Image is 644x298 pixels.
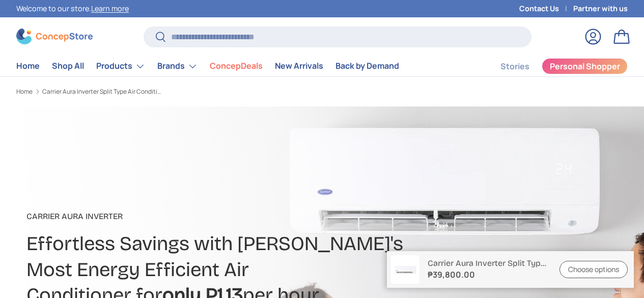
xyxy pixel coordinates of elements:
a: Home [16,89,33,95]
a: Partner with us [573,3,628,14]
a: Products [96,56,145,76]
span: Personal Shopper [550,62,620,70]
a: Home [16,56,40,76]
a: Back by Demand [335,56,399,76]
a: Choose options [559,261,628,279]
a: Stories [500,57,529,76]
strong: ₱39,800.00 [428,268,547,281]
nav: Secondary [476,56,628,76]
img: ConcepStore [16,29,93,44]
p: CARRIER AURA INVERTER [26,210,417,223]
nav: Breadcrumbs [16,87,341,96]
a: Personal Shopper [542,58,628,74]
a: ConcepDeals [210,56,263,76]
p: Carrier Aura Inverter Split Type Air Conditioner [428,258,547,268]
summary: Products [90,56,151,76]
a: Carrier Aura Inverter Split Type Air Conditioner [42,89,164,95]
nav: Primary [16,56,399,76]
a: Brands [157,56,198,76]
a: Shop All [52,56,84,76]
a: New Arrivals [275,56,323,76]
summary: Brands [151,56,204,76]
a: Contact Us [519,3,573,14]
p: Welcome to our store. [16,3,129,14]
a: Learn more [91,4,129,13]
